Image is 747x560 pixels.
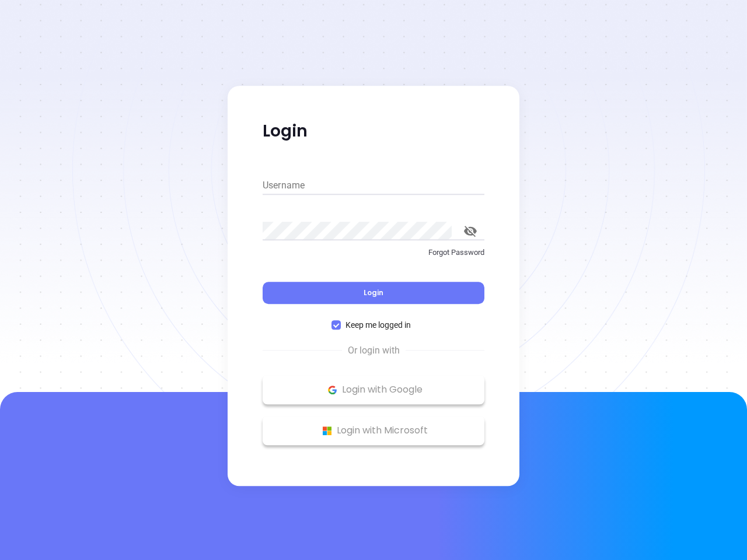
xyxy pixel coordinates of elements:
span: Keep me logged in [341,318,416,331]
p: Forgot Password [263,247,484,258]
span: Login [364,288,383,297]
a: Forgot Password [263,247,484,268]
p: Login with Microsoft [268,422,479,439]
button: Google Logo Login with Google [263,375,484,404]
button: toggle password visibility [456,217,484,245]
button: Microsoft Logo Login with Microsoft [263,416,484,445]
span: Or login with [342,344,406,358]
p: Login [263,121,484,142]
p: Login with Google [268,381,479,398]
img: Microsoft Logo [320,423,334,438]
button: Login [263,282,484,304]
img: Google Logo [325,383,340,397]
